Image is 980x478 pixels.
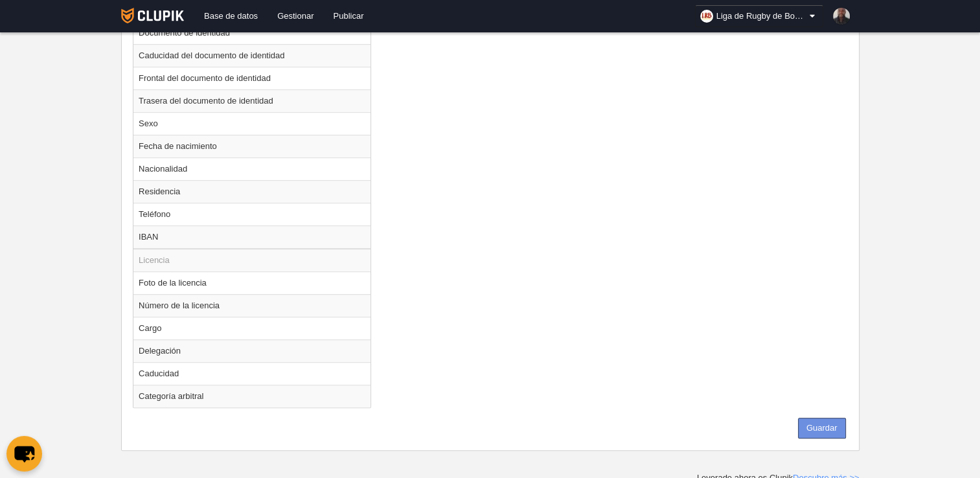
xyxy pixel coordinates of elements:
[716,10,807,23] span: Liga de Rugby de Bogotá
[133,294,370,317] td: Número de la licencia
[133,271,370,294] td: Foto de la licencia
[133,89,370,112] td: Trasera del documento de identidad
[121,8,184,23] img: Clupik
[133,317,370,339] td: Cargo
[798,418,846,438] button: Guardar
[133,135,370,157] td: Fecha de nacimiento
[833,8,850,25] img: PaNN51s3qP3r.30x30.jpg
[133,249,370,272] td: Licencia
[133,157,370,180] td: Nacionalidad
[133,180,370,203] td: Residencia
[133,112,370,135] td: Sexo
[133,225,370,249] td: IBAN
[700,10,713,23] img: OaVO6CiHoa28.30x30.jpg
[695,5,823,27] a: Liga de Rugby de Bogotá
[133,203,370,225] td: Teléfono
[6,436,42,472] button: chat-button
[133,44,370,67] td: Caducidad del documento de identidad
[133,339,370,362] td: Delegación
[133,67,370,89] td: Frontal del documento de identidad
[133,385,370,407] td: Categoría arbitral
[133,362,370,385] td: Caducidad
[133,21,370,44] td: Documento de identidad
